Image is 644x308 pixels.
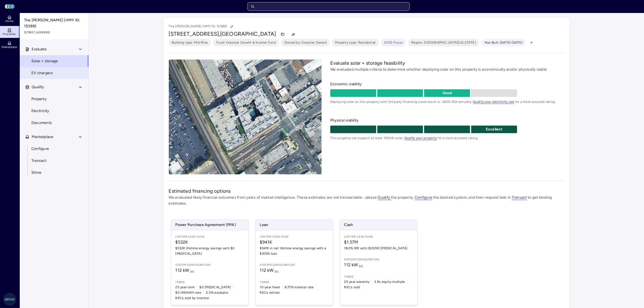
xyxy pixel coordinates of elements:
span: 3.9x equity multiple [374,279,405,284]
span: [STREET_ADDRESS], [169,31,220,37]
a: Solar + storage [19,55,89,67]
a: Qualify [378,195,391,200]
span: Cash [340,220,417,230]
span: Documents [31,120,52,126]
span: Solar + storage [31,58,58,64]
span: Lifetime Cash Flow [260,235,329,239]
span: Fund: Greystar Growth & Income Fund [216,40,276,45]
span: Terms [260,280,329,284]
button: Year Built [DATE]-[DATE] [481,39,526,46]
span: Configure [415,195,432,200]
p: Good [424,90,470,96]
span: Year Built [DATE]-[DATE] [484,40,523,45]
span: 112 kW [260,268,279,273]
a: Shine [19,167,89,179]
span: $1.37M [344,239,413,245]
span: Marketplace [2,45,17,49]
span: Terms [176,280,244,284]
span: 112 kW [176,268,194,273]
span: System configuration [344,257,413,262]
span: The [PERSON_NAME] (HMY ID: 15389) [24,17,85,29]
sub: DC [359,264,363,268]
span: Shine [31,170,41,176]
span: Owned by: Greystar Owned [284,40,326,45]
span: Property type: Residential [335,40,376,45]
span: 10-year fixed [260,284,280,290]
h2: Estimated financing options [169,188,564,195]
span: Home [5,19,13,23]
span: $941K [260,239,329,245]
span: Deploying solar on this property with 3rd party financing could result in >$20k NOI annually. for... [330,99,564,104]
span: Properties [3,32,16,36]
span: 25 year warranty [344,279,370,284]
span: 112 kW [344,262,363,267]
a: EV chargers [19,67,89,79]
a: Documents [19,117,89,129]
a: Electricity [19,105,89,117]
span: $0.149/kWh rate [176,290,202,295]
span: Transact [31,158,47,164]
span: Property [31,96,47,102]
p: The [PERSON_NAME] (HMY ID: 15389) [169,23,235,30]
span: Marketplace [32,134,54,140]
span: This property can support at least 100kW solar. for a more accurate rating. [330,135,564,141]
span: Qualify your property [404,136,437,140]
p: Excellent [471,126,517,132]
button: Qualify [20,81,89,93]
a: Transact [19,155,89,167]
p: We evaluated likely financial outcomes from years of market intelligence. These estimates are not... [169,195,564,207]
span: Power Purchase Agreement (PPA) [171,220,249,230]
span: RECs retired [260,290,280,295]
span: System configuration [176,263,244,267]
span: Building type: Mid-Rise [172,40,208,45]
a: LoanLifetime Cash Flow$941K$941K in net lifetime energy savings with a $305K loanSystem configura... [255,219,333,305]
button: Building type: Mid-Rise [169,39,211,46]
button: Region: [GEOGRAPHIC_DATA][US_STATE] [408,39,479,46]
span: 18.0% IRR with ($305K) [MEDICAL_DATA] [344,245,413,251]
span: Configure [31,146,49,152]
button: Q1'25 Focus [381,39,406,46]
button: Marketplace [20,131,89,143]
span: Loan [256,220,333,230]
sub: DC [190,270,194,273]
button: Fund: Greystar Growth & Income Fund [213,39,279,46]
span: System configuration [260,263,329,267]
a: Transact [512,195,527,200]
span: Region: [GEOGRAPHIC_DATA][US_STATE] [411,40,476,45]
h2: Evaluate solar + storage feasibility [330,60,564,67]
p: We evaluated multiple criteria to determine whether deploying solar on this property is economica... [330,67,564,73]
span: Qualify [378,195,391,200]
span: Electricity [31,108,49,114]
span: RECs sold by investor [176,295,209,301]
span: [STREET_ADDRESS] [24,30,85,35]
button: Property type: Residential [332,39,379,46]
span: [GEOGRAPHIC_DATA] [220,31,276,37]
span: Q1'25 Focus [384,40,403,45]
span: $532K lifetime energy savings with $0 [MEDICAL_DATA] [176,245,244,256]
a: Qualify your property [404,136,437,140]
span: Qualify your electricity use [473,100,514,104]
a: Property [19,93,89,105]
span: $532K [176,239,244,245]
span: Qualify [32,84,44,90]
span: Transact [512,195,527,200]
a: Configure [19,143,89,155]
span: Lifetime Cash Flow [344,235,413,239]
sub: DC [275,270,279,273]
span: Economic viability [330,81,564,87]
button: Evaluate [20,43,89,55]
span: Physical viability [330,117,564,123]
span: RECs sold [344,284,360,290]
span: 2.0% escalator [206,290,229,295]
a: CashLifetime Cash Flow$1.37M18.0% IRR with ($305K) [MEDICAL_DATA]System configuration112 kW DCTer... [340,219,418,305]
span: EV chargers [31,70,53,76]
span: Lifetime Cash Flow [176,235,244,239]
img: Greystar AS [3,293,16,306]
span: $0 [MEDICAL_DATA] [200,284,231,290]
span: Evaluate [32,46,47,52]
a: Qualify your electricity use [473,100,514,104]
button: Owned by: Greystar Owned [281,39,330,46]
a: Configure [415,195,432,200]
span: 25 year term [176,284,195,290]
span: $941K in net lifetime energy savings with a $305K loan [260,245,329,256]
